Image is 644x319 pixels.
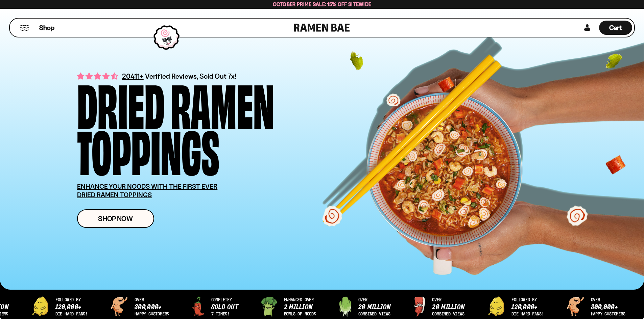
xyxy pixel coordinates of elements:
div: Cart [599,19,632,37]
u: ENHANCE YOUR NOODS WITH THE FIRST EVER DRIED RAMEN TOPPINGS [77,182,218,199]
span: Shop [39,23,54,32]
div: Ramen [171,80,274,126]
div: Dried [77,80,165,126]
a: Shop [39,21,54,35]
span: Cart [609,24,622,32]
div: Toppings [77,126,219,172]
span: Shop Now [98,215,133,222]
a: Shop Now [77,209,154,228]
button: Mobile Menu Trigger [20,25,29,31]
span: October Prime Sale: 15% off Sitewide [273,1,372,7]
